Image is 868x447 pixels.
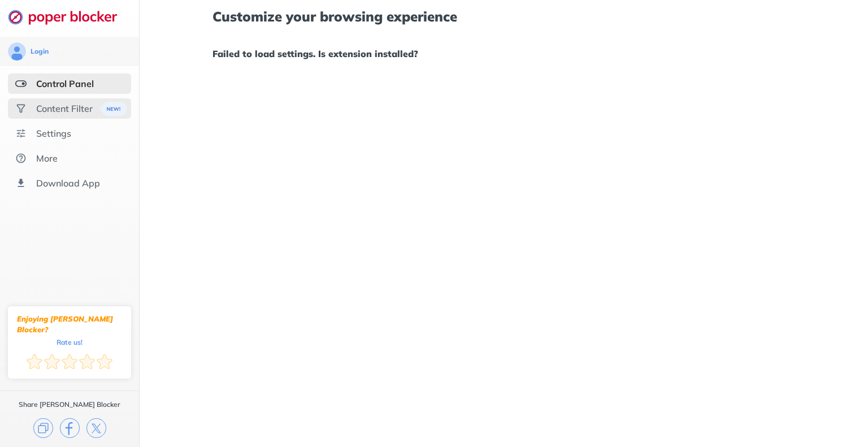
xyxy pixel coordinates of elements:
div: Rate us! [57,340,83,345]
div: Content Filter [36,103,93,114]
div: Enjoying [PERSON_NAME] Blocker? [17,314,122,335]
img: x.svg [86,418,106,438]
img: avatar.svg [8,42,26,60]
img: download-app.svg [15,177,27,189]
img: copy.svg [33,418,53,438]
h1: Failed to load settings. Is extension installed? [212,46,795,61]
img: logo-webpage.svg [8,9,129,25]
div: Share [PERSON_NAME] Blocker [19,400,120,409]
div: Download App [36,177,100,189]
img: settings.svg [15,128,27,139]
img: facebook.svg [60,418,80,438]
img: menuBanner.svg [99,102,127,116]
div: More [36,153,58,164]
img: features-selected.svg [15,78,27,89]
div: Login [31,47,49,56]
div: Control Panel [36,78,94,89]
img: social.svg [15,103,27,114]
h1: Customize your browsing experience [212,9,795,24]
img: about.svg [15,153,27,164]
div: Settings [36,128,71,139]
